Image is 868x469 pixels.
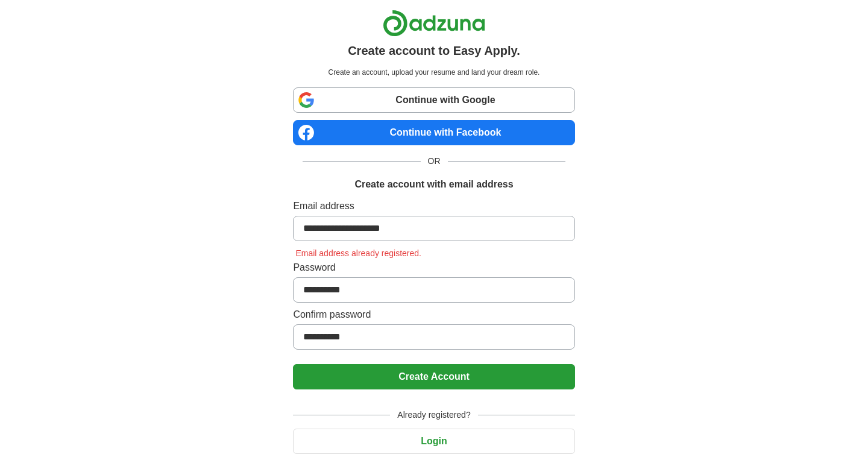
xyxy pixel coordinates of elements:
[293,199,574,213] label: Email address
[293,248,424,258] span: Email address already registered.
[293,436,574,446] a: Login
[293,260,574,275] label: Password
[383,10,485,37] img: Adzuna logo
[293,364,574,389] button: Create Account
[354,177,513,192] h1: Create account with email address
[348,42,520,60] h1: Create account to Easy Apply.
[421,155,448,168] span: OR
[293,307,574,322] label: Confirm password
[293,120,574,145] a: Continue with Facebook
[295,67,572,78] p: Create an account, upload your resume and land your dream role.
[293,87,574,113] a: Continue with Google
[293,429,574,454] button: Login
[390,409,477,421] span: Already registered?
